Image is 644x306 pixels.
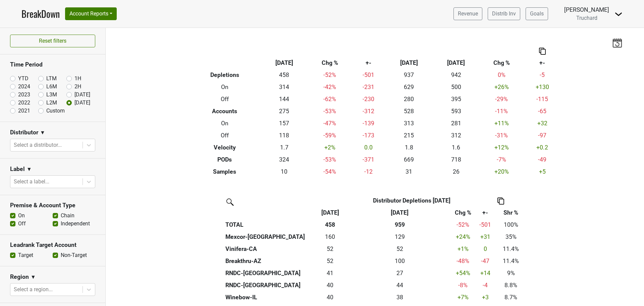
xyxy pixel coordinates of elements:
td: -53 % [308,105,352,117]
th: [DATE] [261,57,308,69]
td: -115 [524,93,561,105]
label: Non-Target [61,251,87,259]
div: 40 [313,281,347,290]
td: -47 % [308,117,352,129]
td: +1 % [451,243,475,255]
th: Samples [189,166,261,178]
th: &nbsp;: activate to sort column ascending [224,207,312,219]
th: Distributor Depletions [DATE] [349,194,475,207]
td: -12 [352,166,385,178]
span: ▼ [26,165,32,173]
td: 41.167 [312,267,349,279]
td: -31 % [480,129,524,141]
td: 1.8 [385,141,432,154]
h3: Distributor [10,129,38,136]
td: 100% [495,219,526,231]
td: 10 [261,166,308,178]
td: +24 % [451,231,475,243]
h3: Premise & Account Type [10,202,95,209]
td: -49 [524,154,561,166]
td: 11.4% [495,243,526,255]
td: 629 [385,81,432,93]
th: Depletions [189,69,261,81]
th: [DATE] [432,57,479,69]
td: 144 [261,93,308,105]
div: [PERSON_NAME] [564,5,609,14]
td: -8 % [451,279,475,291]
th: On [189,117,261,129]
td: 35% [495,231,526,243]
div: 44 [351,281,449,290]
td: 275 [261,105,308,117]
td: 528 [385,105,432,117]
th: RNDC-[GEOGRAPHIC_DATA] [224,267,312,279]
div: 52 [313,257,347,265]
div: +31 [477,232,494,241]
span: ▼ [31,273,36,281]
label: 2023 [18,91,30,99]
th: Breakthru-AZ [224,255,312,267]
td: -5 [524,69,561,81]
td: -62 % [308,93,352,105]
th: On [189,81,261,93]
span: -52% [457,221,469,228]
th: Winebow-IL [224,291,312,303]
label: Chain [61,212,74,220]
div: 160 [313,232,347,241]
td: -54 % [308,166,352,178]
a: Distrib Inv [488,7,520,20]
h3: Leadrank Target Account [10,242,95,249]
h3: Region [10,273,29,280]
td: 215 [385,129,432,141]
td: +7 % [451,291,475,303]
th: Accounts [189,105,261,117]
th: 959 [349,219,451,231]
label: [DATE] [74,91,90,99]
th: Off [189,93,261,105]
th: RNDC-[GEOGRAPHIC_DATA] [224,279,312,291]
th: 99.586 [349,255,451,267]
h3: Label [10,166,25,173]
td: -29 % [480,93,524,105]
td: +130 [524,81,561,93]
td: 395 [432,93,479,105]
span: Truchard [576,15,597,21]
td: +5 [524,166,561,178]
th: 26.800 [349,267,451,279]
label: 2022 [18,99,30,107]
td: +11 % [480,117,524,129]
td: -231 [352,81,385,93]
td: 500 [432,81,479,93]
th: Velocity [189,141,261,154]
td: 281 [432,117,479,129]
td: 8.8% [495,279,526,291]
label: L2M [46,99,57,107]
th: 43.900 [349,279,451,291]
td: 942 [432,69,479,81]
label: 2H [74,83,81,91]
th: Sep '25: activate to sort column ascending [312,207,349,219]
th: Shr %: activate to sort column ascending [495,207,526,219]
td: 458 [261,69,308,81]
div: 40 [313,293,347,302]
td: -501 [352,69,385,81]
img: filter [224,196,235,207]
td: -173 [352,129,385,141]
th: [DATE] [385,57,432,69]
th: Mexcor-[GEOGRAPHIC_DATA] [224,231,312,243]
td: -230 [352,93,385,105]
th: PODs [189,154,261,166]
span: ▼ [40,129,45,137]
td: 937 [385,69,432,81]
th: TOTAL [224,219,312,231]
td: -371 [352,154,385,166]
td: 8.7% [495,291,526,303]
td: 669 [385,154,432,166]
td: 1.6 [432,141,479,154]
label: L3M [46,91,57,99]
label: 2021 [18,107,30,115]
h3: Time Period [10,61,95,68]
th: Sep '24: activate to sort column ascending [349,207,451,219]
td: 593 [432,105,479,117]
td: 9% [495,267,526,279]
